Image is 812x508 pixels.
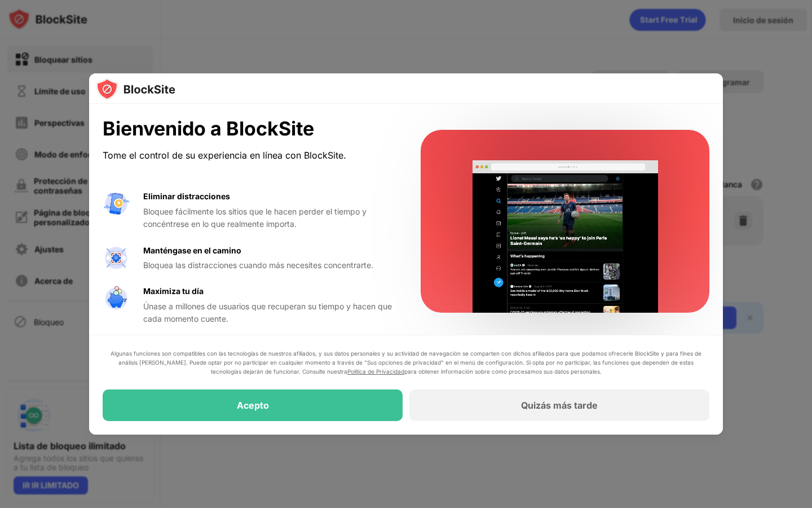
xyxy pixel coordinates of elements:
[103,285,130,312] img: value-safe-time.svg
[521,400,598,411] font: Quizás más tarde
[143,246,241,255] font: Manténgase en el camino
[103,190,130,217] img: value-avoid-distractions.svg
[237,400,269,411] font: Acepto
[96,78,175,100] img: logo-blocksite.svg
[404,368,602,375] font: para obtener información sobre cómo procesamos sus datos personales.
[143,207,367,229] font: Bloquee fácilmente los sitios que le hacen perder el tiempo y concéntrese en lo que realmente imp...
[143,301,392,323] font: Únase a millones de usuarios que recuperan su tiempo y hacen que cada momento cuente.
[103,150,346,161] font: Tome el control de su experiencia en línea con BlockSite.
[143,191,230,201] font: Eliminar distracciones
[103,117,314,140] font: Bienvenido a BlockSite
[103,244,130,271] img: value-focus.svg
[143,286,204,296] font: Maximiza tu día
[111,350,701,375] font: Algunas funciones son compatibles con las tecnologías de nuestros afiliados, y sus datos personal...
[347,368,404,375] a: Política de Privacidad
[143,260,373,270] font: Bloquea las distracciones cuando más necesites concentrarte.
